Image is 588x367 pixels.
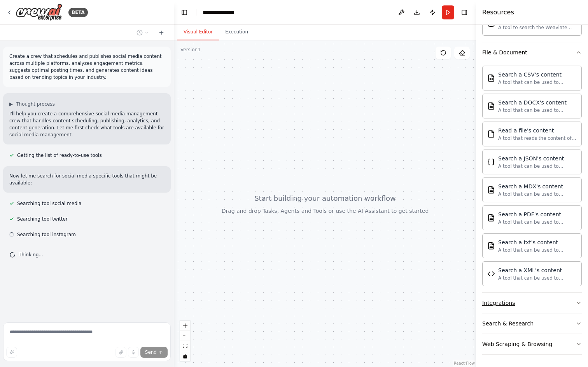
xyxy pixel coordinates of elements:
button: File & Document [482,42,582,63]
img: XMLSearchTool [487,270,495,278]
a: React Flow attribution [454,361,475,365]
span: Searching tool social media [17,200,82,207]
button: ▶Thought process [9,101,55,107]
span: ▶ [9,101,13,107]
div: A tool that reads the content of a file. To use this tool, provide a 'file_path' parameter with t... [498,135,577,141]
div: Integrations [482,299,515,307]
div: Search a CSV's content [498,71,577,78]
img: Logo [16,3,62,21]
div: Search & Research [482,320,534,327]
p: Now let me search for social media specific tools that might be available: [9,172,164,186]
img: PDFSearchTool [487,214,495,222]
nav: breadcrumb [203,9,243,16]
p: I'll help you create a comprehensive social media management crew that handles content scheduling... [9,110,164,138]
img: MDXSearchTool [487,186,495,194]
div: Search a XML's content [498,266,577,274]
span: Getting the list of ready-to-use tools [17,152,102,158]
button: Visual Editor [177,24,219,40]
button: Web Scraping & Browsing [482,334,582,354]
button: Send [140,347,168,358]
div: Search a txt's content [498,238,577,246]
img: FileReadTool [487,130,495,138]
img: JSONSearchTool [487,158,495,166]
h4: Resources [482,8,514,17]
button: Upload files [115,347,126,358]
img: TXTSearchTool [487,242,495,250]
button: Improve this prompt [6,347,17,358]
button: fit view [180,341,190,351]
div: A tool that can be used to semantic search a query from a JSON's content. [498,163,577,169]
div: File & Document [482,49,527,56]
button: zoom out [180,331,190,341]
div: Web Scraping & Browsing [482,340,552,348]
button: zoom in [180,321,190,331]
img: CSVSearchTool [487,74,495,82]
img: DOCXSearchTool [487,102,495,110]
p: Create a crew that schedules and publishes social media content across multiple platforms, analyz... [9,53,164,81]
span: Thought process [16,101,55,107]
div: React Flow controls [180,321,190,361]
button: toggle interactivity [180,351,190,361]
div: A tool that can be used to semantic search a query from a PDF's content. [498,219,577,225]
span: Thinking... [19,252,43,258]
button: Switch to previous chat [133,28,152,37]
button: Integrations [482,293,582,313]
button: Hide left sidebar [179,7,190,18]
div: File & Document [482,63,582,292]
button: Click to speak your automation idea [128,347,139,358]
button: Search & Research [482,313,582,334]
div: A tool to search the Weaviate database for relevant information on internal documents. [498,24,577,31]
div: Search a DOCX's content [498,99,577,106]
span: Send [145,349,157,355]
div: A tool that can be used to semantic search a query from a MDX's content. [498,191,577,197]
div: A tool that can be used to semantic search a query from a txt's content. [498,247,577,253]
button: Hide right sidebar [459,7,470,18]
div: BETA [68,8,88,17]
div: Search a PDF's content [498,210,577,218]
div: Version 1 [180,47,201,53]
div: A tool that can be used to semantic search a query from a XML's content. [498,275,577,281]
div: A tool that can be used to semantic search a query from a DOCX's content. [498,107,577,113]
div: Search a MDX's content [498,183,577,190]
span: Searching tool instagram [17,231,76,238]
button: Execution [219,24,254,40]
div: Read a file's content [498,127,577,134]
div: Search a JSON's content [498,155,577,162]
div: A tool that can be used to semantic search a query from a CSV's content. [498,79,577,85]
span: Searching tool twitter [17,216,68,222]
button: Start a new chat [155,28,168,37]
